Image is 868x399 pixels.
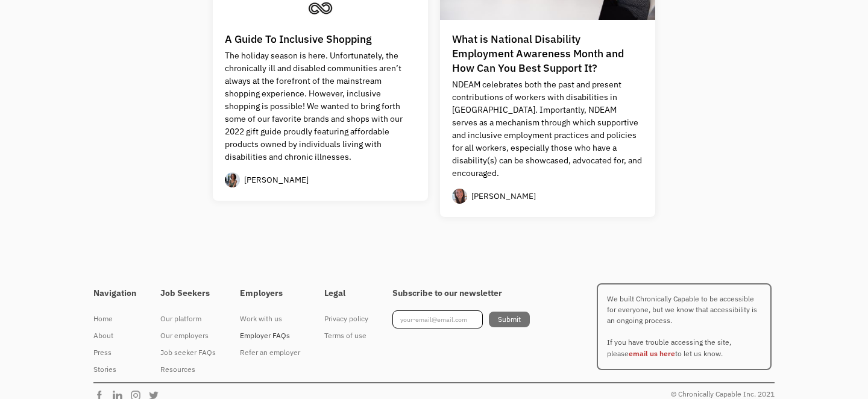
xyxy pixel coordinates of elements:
div: [PERSON_NAME] [244,174,309,186]
div: Job seeker FAQs [160,345,216,360]
div: Work with us [240,312,300,326]
a: Terms of use [324,327,368,344]
div: Our platform [160,312,216,326]
p: The holiday season is here. Unfortunately, the chronically ill and disabled communities aren’t al... [225,49,416,163]
a: Our platform [160,310,216,327]
div: A Guide To Inclusive Shopping [225,32,371,46]
h4: Subscribe to our newsletter [392,288,530,299]
div: What is National Disability Employment Awareness Month and How Can You Best Support It? [452,32,643,75]
div: Resources [160,362,216,377]
div: Home [93,312,136,326]
div: Our employers [160,328,216,343]
a: email us here [629,349,675,358]
a: Resources [160,361,216,378]
div: Terms of use [324,328,368,343]
h4: Employers [240,288,300,299]
a: Home [93,310,136,327]
a: Privacy policy [324,310,368,327]
p: NDEAM celebrates both the past and present contributions of workers with disabilities in [GEOGRAP... [452,78,643,180]
div: Employer FAQs [240,328,300,343]
a: Press [93,344,136,361]
a: About [93,327,136,344]
form: Footer Newsletter [392,310,530,328]
a: Work with us [240,310,300,327]
p: We built Chronically Capable to be accessible for everyone, but we know that accessibility is an ... [597,283,772,370]
a: Refer an employer [240,344,300,361]
input: your-email@email.com [392,310,483,328]
div: [PERSON_NAME] [471,190,536,202]
h4: Job Seekers [160,288,216,299]
h4: Legal [324,288,368,299]
div: Privacy policy [324,312,368,326]
a: Job seeker FAQs [160,344,216,361]
a: Stories [93,361,136,378]
h4: Navigation [93,288,136,299]
a: Employer FAQs [240,327,300,344]
input: Submit [489,312,530,327]
a: Our employers [160,327,216,344]
div: Press [93,345,136,360]
div: About [93,328,136,343]
div: Refer an employer [240,345,300,360]
div: Stories [93,362,136,377]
